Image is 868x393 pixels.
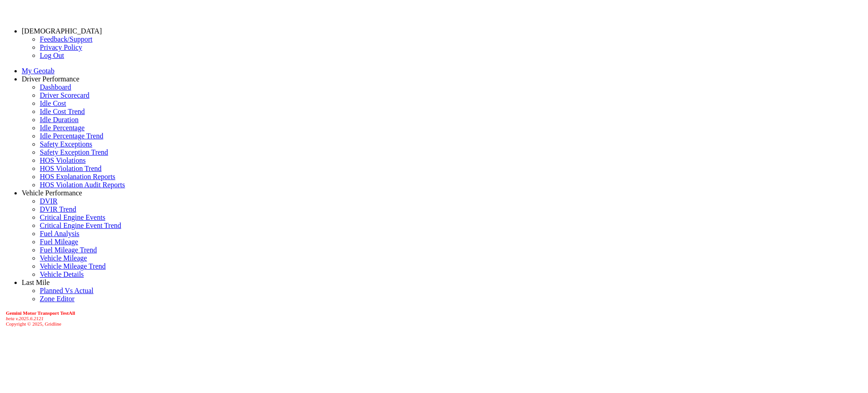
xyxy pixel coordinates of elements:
[40,222,121,229] a: Critical Engine Event Trend
[40,148,108,156] a: Safety Exception Trend
[40,181,125,189] a: HOS Violation Audit Reports
[40,108,85,115] a: Idle Cost Trend
[22,279,50,286] a: Last Mile
[22,27,102,35] a: [DEMOGRAPHIC_DATA]
[6,310,75,316] b: Gemini Motor Transport TestAll
[40,35,92,43] a: Feedback/Support
[40,165,102,172] a: HOS Violation Trend
[22,189,82,197] a: Vehicle Performance
[40,197,57,205] a: DVIR
[22,75,80,83] a: Driver Performance
[40,230,80,237] a: Fuel Analysis
[40,270,84,278] a: Vehicle Details
[40,132,103,140] a: Idle Percentage Trend
[40,173,115,180] a: HOS Explanation Reports
[40,52,64,59] a: Log Out
[40,238,78,246] a: Fuel Mileage
[40,156,85,164] a: HOS Violations
[40,287,94,294] a: Planned Vs Actual
[40,83,71,91] a: Dashboard
[40,213,105,221] a: Critical Engine Events
[40,246,97,254] a: Fuel Mileage Trend
[40,91,90,99] a: Driver Scorecard
[40,99,66,107] a: Idle Cost
[40,116,79,123] a: Idle Duration
[40,43,82,51] a: Privacy Policy
[40,205,76,213] a: DVIR Trend
[40,124,85,132] a: Idle Percentage
[6,310,864,327] div: Copyright © 2025, Gridline
[6,316,44,321] i: beta v.2025.6.2121
[40,254,87,262] a: Vehicle Mileage
[40,140,92,148] a: Safety Exceptions
[40,262,106,270] a: Vehicle Mileage Trend
[22,67,54,75] a: My Geotab
[40,295,75,303] a: Zone Editor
